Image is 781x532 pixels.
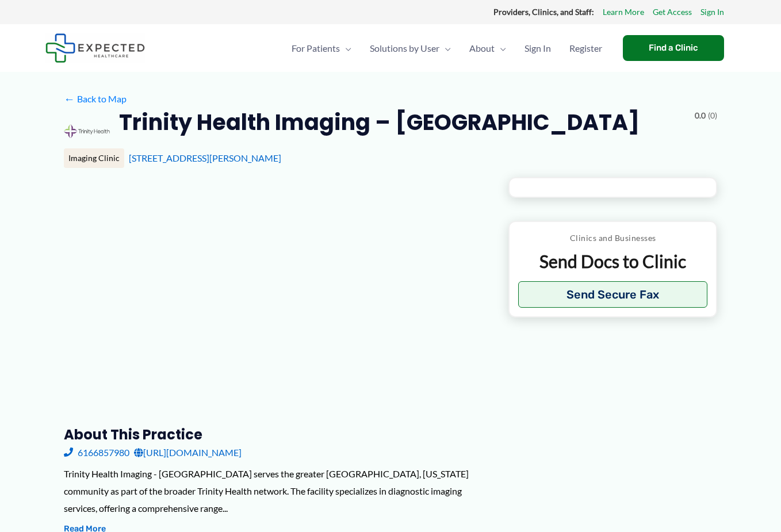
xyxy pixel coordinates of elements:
[653,5,692,20] a: Get Access
[495,28,506,68] span: Menu Toggle
[518,250,707,273] p: Send Docs to Clinic
[119,108,640,136] h2: Trinity Health Imaging – [GEOGRAPHIC_DATA]
[439,28,451,68] span: Menu Toggle
[361,28,460,68] a: Solutions by UserMenu Toggle
[560,28,611,68] a: Register
[64,426,490,443] h3: About this practice
[282,28,611,68] nav: Primary Site Navigation
[518,231,707,246] p: Clinics and Businesses
[700,5,724,20] a: Sign In
[695,108,706,123] span: 0.0
[64,465,490,516] div: Trinity Health Imaging - [GEOGRAPHIC_DATA] serves the greater [GEOGRAPHIC_DATA], [US_STATE] commu...
[134,444,242,461] a: [URL][DOMAIN_NAME]
[518,281,707,308] button: Send Secure Fax
[525,28,551,68] span: Sign In
[64,93,75,104] span: ←
[569,28,602,68] span: Register
[45,33,145,63] img: Expected Healthcare Logo - side, dark font, small
[493,7,594,17] strong: Providers, Clinics, and Staff:
[603,5,644,20] a: Learn More
[515,28,560,68] a: Sign In
[282,28,361,68] a: For PatientsMenu Toggle
[64,148,124,168] div: Imaging Clinic
[469,28,495,68] span: About
[129,152,281,163] a: [STREET_ADDRESS][PERSON_NAME]
[708,108,717,123] span: (0)
[340,28,351,68] span: Menu Toggle
[623,35,724,61] a: Find a Clinic
[370,28,439,68] span: Solutions by User
[64,90,127,108] a: ←Back to Map
[460,28,515,68] a: AboutMenu Toggle
[292,28,340,68] span: For Patients
[64,444,129,461] a: 6166857980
